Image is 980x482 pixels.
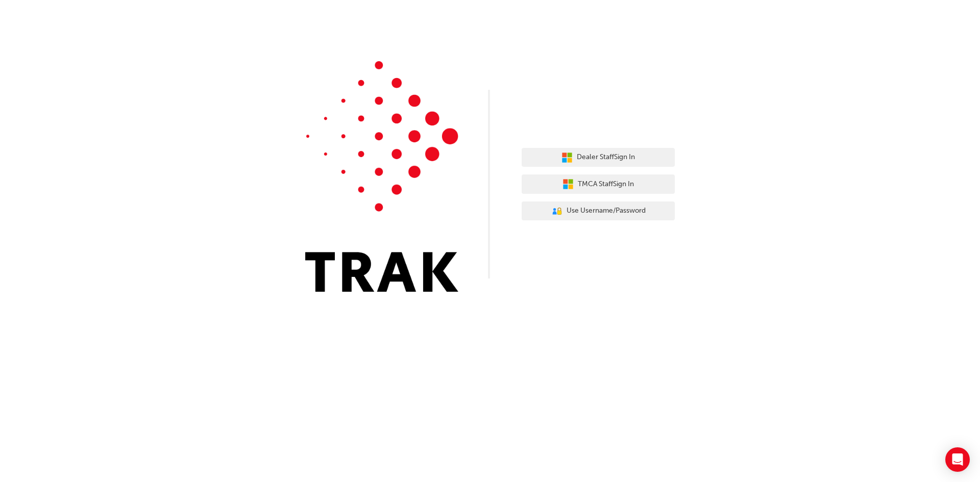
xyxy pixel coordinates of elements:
img: Trak [305,61,458,292]
div: Open Intercom Messenger [945,447,970,472]
span: Dealer Staff Sign In [577,151,635,163]
button: Dealer StaffSign In [522,148,675,167]
button: TMCA StaffSign In [522,174,675,194]
span: TMCA Staff Sign In [578,179,634,190]
span: Use Username/Password [567,205,646,217]
button: Use Username/Password [522,201,675,221]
